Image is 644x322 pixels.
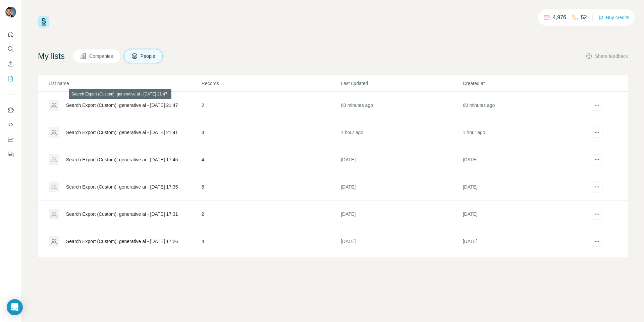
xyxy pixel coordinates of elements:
td: [DATE] [340,173,462,201]
span: Companies [89,53,114,59]
td: 1 hour ago [340,119,462,146]
button: Feedback [5,148,16,160]
p: 52 [581,13,587,22]
button: actions [592,236,602,247]
div: Search Export (Custom): generative ai - [DATE] 17:45 [66,156,178,163]
p: List name [49,80,201,87]
button: actions [592,127,602,138]
td: [DATE] [463,146,584,173]
button: actions [592,100,602,111]
td: 2 [201,92,340,119]
td: 3 [201,119,340,146]
td: 4 [201,228,340,255]
td: [DATE] [340,201,462,228]
p: Created at [463,80,584,87]
td: [DATE] [340,146,462,173]
button: Use Surfe on LinkedIn [5,104,16,116]
button: Use Surfe API [5,119,16,131]
button: Buy credits [598,13,629,22]
td: 5 [201,173,340,201]
td: 2 [201,201,340,228]
div: Search Export (Custom): generative ai - [DATE] 21:41 [66,129,178,136]
p: Last updated [341,80,462,87]
div: Search Export (Custom): generative ai - [DATE] 17:26 [66,238,178,245]
img: Surfe Logo [38,16,49,28]
div: Search Export (Custom): generative ai - [DATE] 17:35 [66,184,178,190]
td: [DATE] [340,255,462,282]
button: actions [592,154,602,165]
h4: My lists [38,51,65,62]
td: [DATE] [463,173,584,201]
td: 1 hour ago [463,119,584,146]
td: [DATE] [463,255,584,282]
button: Dashboard [5,133,16,146]
button: actions [592,209,602,219]
button: Quick start [5,28,16,40]
div: Search Export (Custom): generative ai - [DATE] 17:31 [66,211,178,217]
td: 4 [201,255,340,282]
button: actions [592,182,602,192]
div: Open Intercom Messenger [7,299,23,315]
button: Search [5,43,16,55]
td: [DATE] [463,201,584,228]
td: 60 minutes ago [340,92,462,119]
button: Share feedback [586,53,628,59]
td: 60 minutes ago [463,92,584,119]
td: [DATE] [340,228,462,255]
p: Records [202,80,340,87]
button: Enrich CSV [5,58,16,70]
p: 4,976 [553,13,566,22]
img: Avatar [5,7,16,17]
td: 4 [201,146,340,173]
span: People [141,53,156,59]
div: Search Export (Custom): generative ai - [DATE] 21:47 [66,102,178,109]
button: My lists [5,73,16,85]
td: [DATE] [463,228,584,255]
